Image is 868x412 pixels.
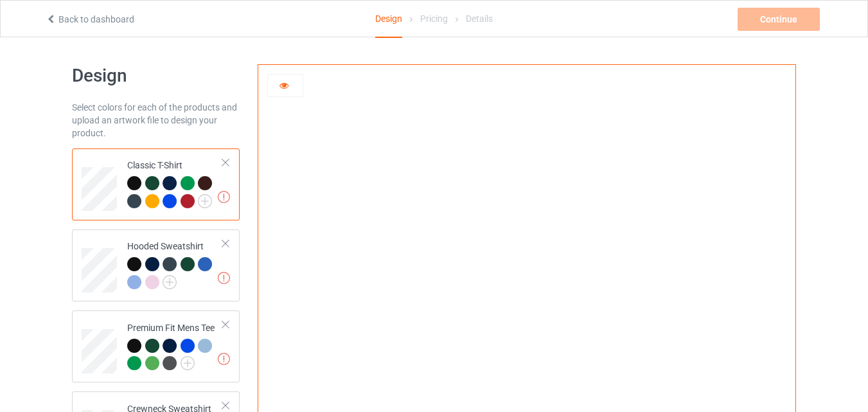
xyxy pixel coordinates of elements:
img: exclamation icon [218,353,230,365]
div: Classic T-Shirt [72,148,240,220]
img: svg+xml;base64,PD94bWwgdmVyc2lvbj0iMS4wIiBlbmNvZGluZz0iVVRGLTgiPz4KPHN2ZyB3aWR0aD0iMjJweCIgaGVpZ2... [198,194,212,208]
div: Hooded Sweatshirt [127,240,223,288]
img: svg+xml;base64,PD94bWwgdmVyc2lvbj0iMS4wIiBlbmNvZGluZz0iVVRGLTgiPz4KPHN2ZyB3aWR0aD0iMjJweCIgaGVpZ2... [181,356,195,370]
img: svg+xml;base64,PD94bWwgdmVyc2lvbj0iMS4wIiBlbmNvZGluZz0iVVRGLTgiPz4KPHN2ZyB3aWR0aD0iMjJweCIgaGVpZ2... [163,275,177,289]
div: Details [466,1,493,37]
div: Hooded Sweatshirt [72,229,240,301]
div: Classic T-Shirt [127,159,223,207]
div: Design [375,1,402,38]
div: Select colors for each of the products and upload an artwork file to design your product. [72,101,240,139]
div: Premium Fit Mens Tee [127,321,223,370]
div: Pricing [420,1,448,37]
img: exclamation icon [218,191,230,203]
a: Back to dashboard [46,14,134,24]
h1: Design [72,64,240,87]
img: exclamation icon [218,272,230,284]
div: Premium Fit Mens Tee [72,310,240,382]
